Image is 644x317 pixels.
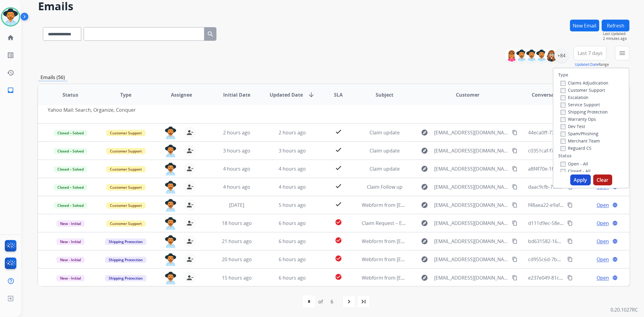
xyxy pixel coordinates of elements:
span: Customer [456,91,479,98]
mat-icon: content_copy [567,220,573,226]
span: 15 hours ago [222,274,252,281]
span: 6 hours ago [279,256,306,263]
mat-icon: explore [421,219,428,227]
mat-icon: inbox [7,87,14,94]
span: 2 minutes ago [603,36,630,41]
span: Range [575,62,609,67]
mat-icon: explore [421,129,428,136]
mat-icon: menu [619,50,626,57]
img: agent-avatar [165,235,177,248]
span: Customer Support [106,148,146,154]
mat-icon: content_copy [567,257,573,262]
span: 18 hours ago [222,220,252,226]
span: 3 hours ago [279,147,306,154]
span: Updated Date [270,91,303,98]
span: [EMAIL_ADDRESS][DOMAIN_NAME] [434,147,508,154]
span: e237e049-81c3-4ac3-8559-98b60cb25745 [528,274,621,281]
mat-icon: person_remove [186,219,194,227]
mat-icon: check [335,200,342,208]
img: avatar [2,8,19,25]
mat-icon: explore [421,183,428,191]
p: 0.20.1027RC [610,306,638,313]
mat-icon: language [612,202,618,208]
img: agent-avatar [165,253,177,266]
span: 3 hours ago [223,147,250,154]
span: Closed – Solved [54,166,87,172]
span: Claim update [370,147,400,154]
span: Open [597,274,609,281]
img: agent-avatar [165,181,177,194]
mat-icon: explore [421,201,428,209]
span: 4 hours ago [223,165,250,172]
span: [EMAIL_ADDRESS][DOMAIN_NAME] [434,201,508,209]
mat-icon: content_copy [512,239,517,244]
span: [EMAIL_ADDRESS][DOMAIN_NAME] [434,238,508,245]
mat-icon: language [612,257,618,262]
input: Escalation [561,95,566,100]
span: SLA [334,91,343,98]
span: Webform from [EMAIL_ADDRESS][DOMAIN_NAME] on [DATE] [362,274,499,281]
button: Refresh [602,20,630,31]
span: [EMAIL_ADDRESS][DOMAIN_NAME] [434,256,508,263]
label: Spam/Phishing [561,131,598,136]
span: Open [597,219,609,227]
img: agent-avatar [165,126,177,139]
span: 6 hours ago [279,274,306,281]
span: Closed – Solved [54,148,87,154]
button: Clear [593,175,612,185]
mat-icon: person_remove [186,165,194,172]
mat-icon: language [612,239,618,244]
mat-icon: check [335,128,342,135]
span: Type [120,91,131,98]
mat-icon: content_copy [567,202,573,208]
mat-icon: check [335,146,342,153]
input: Spam/Phishing [561,132,566,136]
mat-icon: person_remove [186,201,194,209]
mat-icon: arrow_downward [308,91,315,98]
mat-icon: content_copy [512,166,517,171]
mat-icon: search [207,30,214,38]
span: 2 hours ago [223,129,250,136]
label: Reguard CS [561,145,591,151]
span: Last Updated: [603,31,630,36]
mat-icon: content_copy [567,239,573,244]
span: bd631582-16e9-44ea-a49d-58f60f13e2b9 [528,238,620,245]
mat-icon: home [7,34,14,41]
span: New - Initial [56,220,85,227]
mat-icon: content_copy [512,275,517,280]
span: Claim Follow up [367,184,402,190]
span: Customer Support [106,202,146,209]
mat-icon: language [612,220,618,226]
button: Apply [570,175,591,185]
mat-icon: list_alt [7,52,14,59]
span: [EMAIL_ADDRESS][DOMAIN_NAME] [434,165,508,172]
span: [EMAIL_ADDRESS][DOMAIN_NAME] [434,129,508,136]
mat-icon: last_page [360,298,367,305]
span: 6 hours ago [279,220,306,226]
mat-icon: content_copy [512,202,517,208]
span: Subject [376,91,393,98]
span: Webform from [EMAIL_ADDRESS][DOMAIN_NAME] on [DATE] [362,202,499,208]
mat-icon: content_copy [567,275,573,280]
span: 4 hours ago [279,184,306,190]
mat-icon: content_copy [512,184,517,190]
span: 4 hours ago [223,184,250,190]
mat-icon: check_circle [335,237,342,244]
span: Open [597,238,609,245]
span: New - Initial [56,275,85,281]
div: of [318,298,323,305]
span: f48aea22-e9af-4fba-be19-152cb47092f7 [528,202,617,208]
span: New - Initial [56,257,85,263]
div: 6 [326,296,338,308]
span: Closed – Solved [54,202,87,209]
button: Last 7 days [574,46,607,60]
label: Status [558,153,572,159]
span: Initial Date [223,91,250,98]
label: Warranty Ops [561,116,596,122]
span: Claim Request – Extend Protection Plan [362,220,452,226]
a: Yahoo Mail: Search, Organize, Conquer [48,107,136,113]
span: 44eca0ff-7398-46e1-9f08-61f27d2a792d [528,129,617,136]
mat-icon: explore [421,238,428,245]
span: 5 hours ago [279,202,306,208]
label: Open - All [561,161,588,167]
